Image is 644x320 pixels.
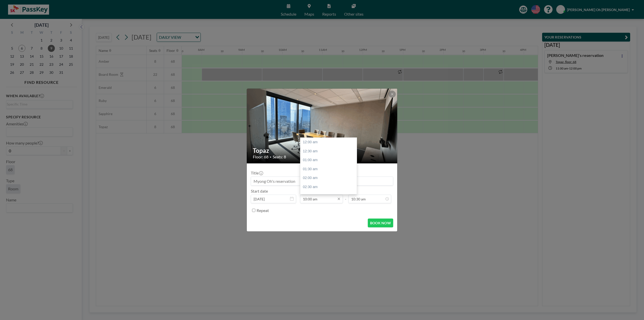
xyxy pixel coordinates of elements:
[300,147,359,156] div: 12:30 am
[253,147,392,154] h2: Topaz
[273,154,286,159] span: Seats: 8
[345,190,346,201] span: -
[270,155,271,159] span: •
[257,208,269,213] label: Repeat
[300,156,359,165] div: 01:00 am
[368,219,393,227] button: BOOK NOW
[300,192,359,201] div: 03:00 am
[300,165,359,174] div: 01:30 am
[300,173,359,183] div: 02:00 am
[251,177,393,185] input: Myong Oh's reservation
[300,138,359,147] div: 12:00 am
[253,154,268,159] span: Floor: 68
[251,170,263,175] label: Title
[300,183,359,192] div: 02:30 am
[247,83,398,169] img: 537.gif
[251,189,268,194] label: Start date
